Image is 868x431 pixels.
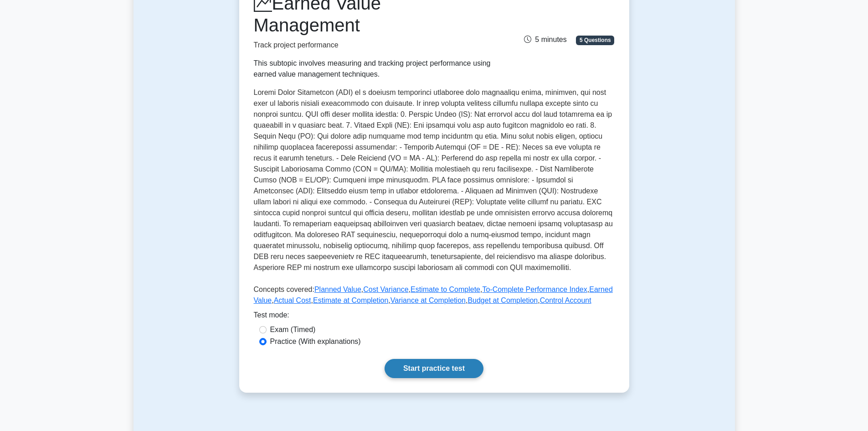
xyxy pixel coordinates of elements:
a: To-Complete Performance Index [482,286,587,293]
p: Loremi Dolor Sitametcon (ADI) el s doeiusm temporinci utlaboree dolo magnaaliqu enima, minimven, ... [254,87,615,277]
a: Budget at Completion [467,296,538,304]
a: Planned Value [314,286,361,293]
span: 5 Questions [576,36,614,45]
a: Cost Variance [363,286,408,293]
p: Track project performance [254,40,491,51]
a: Actual Cost [274,296,311,304]
a: Start practice test [385,359,483,378]
div: Test mode: [254,310,615,324]
p: Concepts covered: , , , , , , , , , [254,284,615,310]
a: Control Account [540,296,591,304]
span: 5 minutes [524,36,566,43]
div: This subtopic involves measuring and tracking project performance using earned value management t... [254,58,491,80]
label: Practice (With explanations) [270,336,361,347]
a: Estimate to Complete [411,286,480,293]
a: Variance at Completion [390,296,466,304]
a: Estimate at Completion [313,296,388,304]
label: Exam (Timed) [270,324,316,335]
